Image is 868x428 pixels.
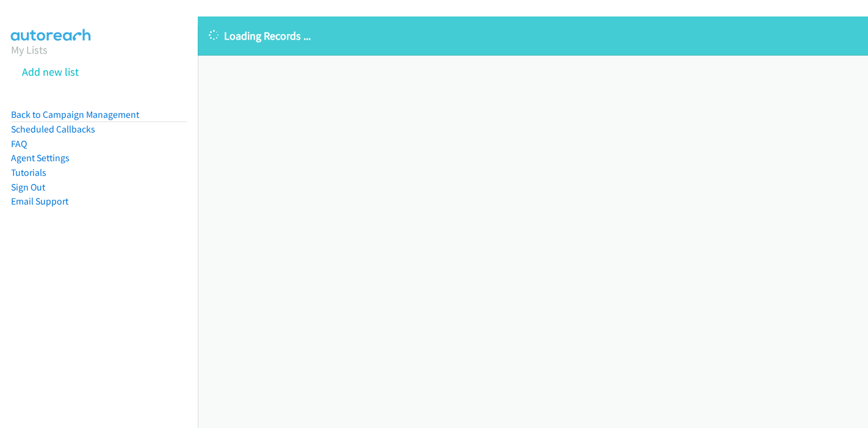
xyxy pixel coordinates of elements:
[11,43,48,57] a: My Lists
[11,109,139,120] a: Back to Campaign Management
[11,167,46,178] a: Tutorials
[11,181,45,193] a: Sign Out
[11,195,68,207] a: Email Support
[22,65,79,79] a: Add new list
[11,123,95,135] a: Scheduled Callbacks
[11,138,27,150] a: FAQ
[11,152,70,164] a: Agent Settings
[209,27,857,44] p: Loading Records ...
